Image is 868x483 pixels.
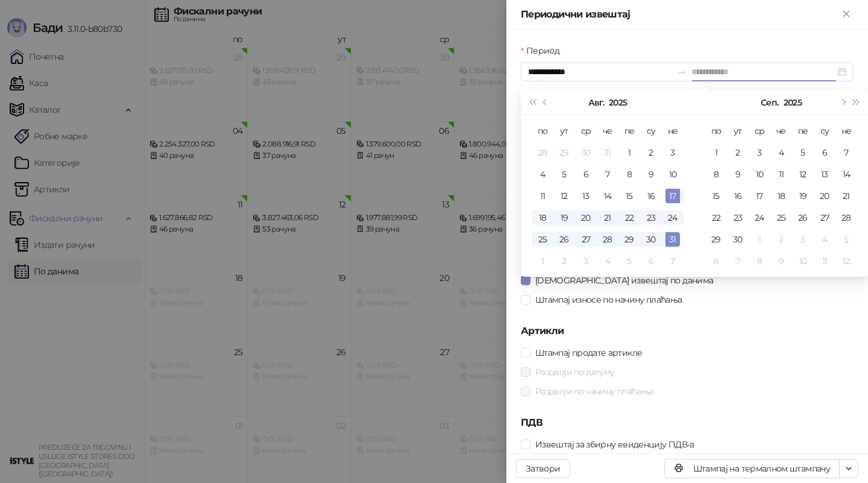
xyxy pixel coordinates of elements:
span: Раздвоји по датуму [530,365,619,379]
td: 2025-10-11 [814,250,835,272]
h5: ПДВ [521,415,854,430]
td: 2025-08-26 [553,229,575,250]
div: 3 [579,254,593,268]
td: 2025-09-02 [553,250,575,272]
div: 9 [644,167,658,182]
div: 2 [644,145,658,160]
span: Извештај за збирну евиденцију ПДВ-а [530,438,699,451]
td: 2025-10-10 [792,250,814,272]
td: 2025-10-01 [749,229,770,250]
div: 26 [796,210,810,225]
span: to [677,67,687,77]
td: 2025-08-20 [575,207,597,229]
th: по [532,120,553,142]
td: 2025-09-20 [814,185,835,207]
td: 2025-08-03 [662,142,684,163]
th: ср [575,120,597,142]
span: Раздвоји по начину плаћања [530,385,658,398]
td: 2025-09-26 [792,207,814,229]
td: 2025-08-05 [553,163,575,185]
div: 26 [557,232,571,247]
th: су [640,120,662,142]
div: 8 [752,254,767,268]
div: 9 [774,254,788,268]
td: 2025-09-28 [835,207,857,229]
div: 22 [709,210,723,225]
td: 2025-08-23 [640,207,662,229]
td: 2025-08-11 [532,185,553,207]
button: Изабери годину [784,90,802,115]
td: 2025-07-28 [532,142,553,163]
div: 11 [817,254,832,268]
td: 2025-09-02 [727,142,749,163]
div: 2 [557,254,571,268]
th: по [705,120,727,142]
td: 2025-08-30 [640,229,662,250]
td: 2025-09-22 [705,207,727,229]
div: 20 [817,189,832,203]
div: 18 [774,189,788,203]
td: 2025-08-13 [575,185,597,207]
div: 28 [839,210,854,225]
td: 2025-09-01 [532,250,553,272]
td: 2025-09-05 [792,142,814,163]
td: 2025-08-14 [597,185,618,207]
div: 3 [752,145,767,160]
div: 5 [796,145,810,160]
div: 4 [600,254,615,268]
th: ср [749,120,770,142]
div: 7 [665,254,680,268]
th: пе [618,120,640,142]
div: 23 [731,210,745,225]
td: 2025-10-07 [727,250,749,272]
th: не [835,120,857,142]
div: 7 [731,254,745,268]
div: 24 [752,210,767,225]
div: 12 [839,254,854,268]
button: Следећи месец (PageDown) [836,90,849,115]
td: 2025-09-04 [597,250,618,272]
td: 2025-09-09 [727,163,749,185]
td: 2025-08-28 [597,229,618,250]
div: 2 [731,145,745,160]
td: 2025-08-09 [640,163,662,185]
td: 2025-08-29 [618,229,640,250]
div: 1 [752,232,767,247]
td: 2025-08-12 [553,185,575,207]
div: 9 [731,167,745,182]
div: 5 [839,232,854,247]
div: 17 [665,189,680,203]
div: 27 [579,232,593,247]
div: 10 [665,167,680,182]
div: 3 [665,145,680,160]
div: 7 [839,145,854,160]
td: 2025-10-06 [705,250,727,272]
td: 2025-09-23 [727,207,749,229]
button: Изабери месец [588,90,604,115]
td: 2025-09-21 [835,185,857,207]
td: 2025-09-13 [814,163,835,185]
td: 2025-09-11 [770,163,792,185]
td: 2025-07-30 [575,142,597,163]
div: 8 [622,167,637,182]
div: 28 [535,145,550,160]
td: 2025-10-02 [770,229,792,250]
td: 2025-08-01 [618,142,640,163]
div: 4 [774,145,788,160]
div: 13 [817,167,832,182]
td: 2025-10-03 [792,229,814,250]
div: 31 [600,145,615,160]
td: 2025-09-01 [705,142,727,163]
div: 19 [557,210,571,225]
div: 5 [557,167,571,182]
div: 10 [796,254,810,268]
div: 27 [817,210,832,225]
button: Штампај на термалном штампачу [664,459,840,478]
span: Штампај износе по начину плаћања [530,293,687,306]
td: 2025-09-08 [705,163,727,185]
td: 2025-09-19 [792,185,814,207]
div: 14 [600,189,615,203]
div: 19 [796,189,810,203]
th: че [770,120,792,142]
span: swap-right [677,67,687,77]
